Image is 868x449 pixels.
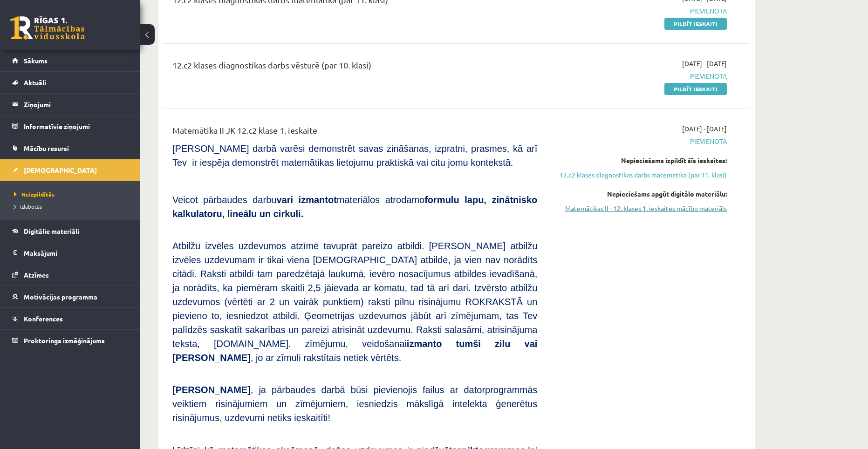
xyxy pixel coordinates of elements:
[551,170,727,180] a: 12.c2 klases diagnostikas darbs matemātikā (par 11. klasi)
[682,124,727,134] span: [DATE] - [DATE]
[276,195,336,205] b: vari izmantot
[14,203,42,210] span: Izlabotās
[551,204,727,213] a: Matemātikas II - 12. klases 1. ieskaites mācību materiāls
[10,16,85,40] a: Rīgas 1. Tālmācības vidusskola
[24,314,63,323] span: Konferences
[682,59,727,68] span: [DATE] - [DATE]
[12,159,128,181] a: [DEMOGRAPHIC_DATA]
[172,195,537,219] span: Veicot pārbaudes darbu materiālos atrodamo
[12,94,128,115] a: Ziņojumi
[14,202,130,211] a: Izlabotās
[12,116,128,137] a: Informatīvie ziņojumi
[24,242,128,264] legend: Maksājumi
[24,336,105,345] span: Proktoringa izmēģinājums
[551,136,727,146] span: Pievienota
[24,166,97,174] span: [DEMOGRAPHIC_DATA]
[14,190,130,198] a: Neizpildītās
[14,190,55,198] span: Neizpildītās
[12,264,128,286] a: Atzīmes
[172,59,537,76] div: 12.c2 klases diagnostikas darbs vēsturē (par 10. klasi)
[551,156,727,165] div: Nepieciešams izpildīt šīs ieskaites:
[407,339,442,349] b: izmanto
[24,271,49,279] span: Atzīmes
[551,71,727,81] span: Pievienota
[172,195,537,219] b: formulu lapu, zinātnisko kalkulatoru, lineālu un cirkuli.
[12,72,128,93] a: Aktuāli
[12,286,128,307] a: Motivācijas programma
[551,6,727,16] span: Pievienota
[172,241,537,363] span: Atbilžu izvēles uzdevumos atzīmē tavuprāt pareizo atbildi. [PERSON_NAME] atbilžu izvēles uzdevuma...
[12,50,128,71] a: Sākums
[12,137,128,159] a: Mācību resursi
[12,308,128,329] a: Konferences
[172,385,537,423] span: , ja pārbaudes darbā būsi pievienojis failus ar datorprogrammās veiktiem risinājumiem un zīmējumi...
[24,78,46,87] span: Aktuāli
[172,124,537,141] div: Matemātika II JK 12.c2 klase 1. ieskaite
[664,83,727,95] a: Pildīt ieskaiti
[24,94,128,115] legend: Ziņojumi
[664,18,727,30] a: Pildīt ieskaiti
[172,143,537,168] span: [PERSON_NAME] darbā varēsi demonstrēt savas zināšanas, izpratni, prasmes, kā arī Tev ir iespēja d...
[24,116,128,137] legend: Informatīvie ziņojumi
[24,227,79,235] span: Digitālie materiāli
[24,56,48,65] span: Sākums
[12,330,128,351] a: Proktoringa izmēģinājums
[551,189,727,199] div: Nepieciešams apgūt digitālo materiālu:
[172,339,537,363] b: tumši zilu vai [PERSON_NAME]
[12,242,128,264] a: Maksājumi
[12,220,128,242] a: Digitālie materiāli
[24,144,69,152] span: Mācību resursi
[172,385,251,395] span: [PERSON_NAME]
[24,293,97,301] span: Motivācijas programma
